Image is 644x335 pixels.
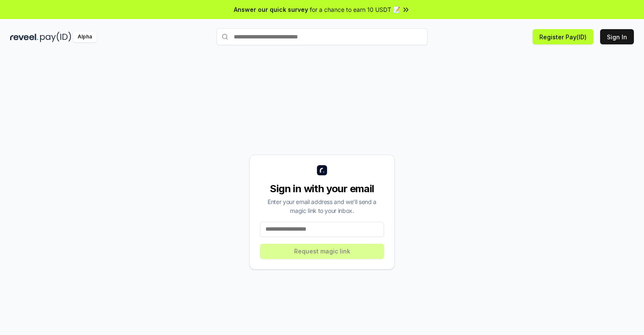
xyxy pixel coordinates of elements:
div: Enter your email address and we’ll send a magic link to your inbox. [260,197,384,215]
span: Answer our quick survey [234,5,308,14]
div: Alpha [73,32,97,42]
img: reveel_dark [10,32,38,42]
img: logo_small [317,165,327,175]
button: Register Pay(ID) [533,29,593,44]
span: for a chance to earn 10 USDT 📝 [310,5,400,14]
div: Sign in with your email [260,182,384,196]
img: pay_id [40,32,71,42]
button: Sign In [600,29,634,44]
